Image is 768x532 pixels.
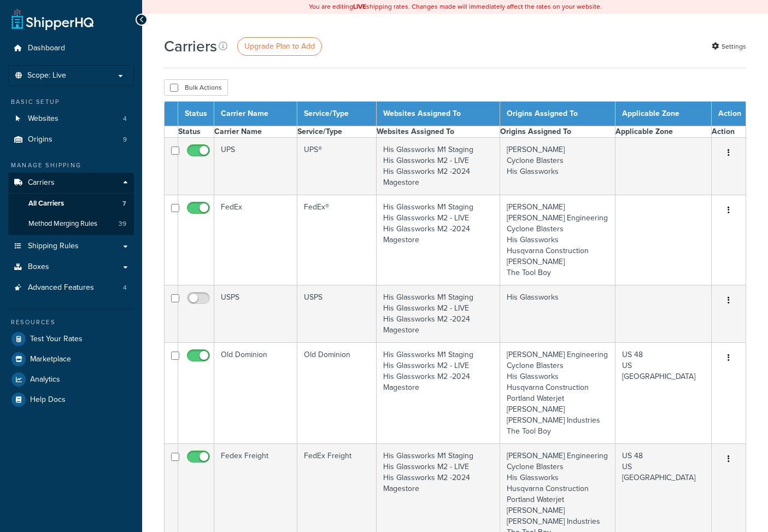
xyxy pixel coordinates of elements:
[8,194,134,214] a: All Carriers 7
[122,199,126,208] span: 7
[164,79,228,96] button: Bulk Actions
[712,102,746,126] th: Action
[237,37,322,56] a: Upgrade Plan to Add
[500,195,615,285] td: [PERSON_NAME] [PERSON_NAME] Engineering Cyclone Blasters His Glassworks Husqvarna Construction [P...
[123,283,127,293] span: 4
[297,195,376,285] td: FedEx®
[178,126,214,138] th: Status
[8,109,134,129] a: Websites 4
[500,102,615,126] th: Origins Assigned To
[377,138,500,195] td: His Glassworks M1 Staging His Glassworks M2 - LIVE His Glassworks M2 -2024 Magestore
[8,173,134,193] a: Carriers
[8,257,134,277] a: Boxes
[8,349,134,369] a: Marketplace
[244,40,315,52] span: Upgrade Plan to Add
[8,38,134,59] a: Dashboard
[164,36,217,57] h1: Carriers
[28,199,64,208] span: All Carriers
[8,161,134,170] div: Manage Shipping
[615,126,711,138] th: Applicable Zone
[214,138,297,195] td: UPS
[297,138,376,195] td: UPS®
[500,343,615,444] td: [PERSON_NAME] Engineering Cyclone Blasters His Glassworks Husqvarna Construction Portland Waterje...
[8,329,134,349] a: Test Your Rates
[119,219,126,229] span: 39
[28,135,52,144] span: Origins
[28,178,55,188] span: Carriers
[123,135,127,144] span: 9
[178,102,214,126] th: Status
[8,214,134,234] li: Method Merging Rules
[30,395,66,405] span: Help Docs
[11,8,93,30] a: ShipperHQ Home
[8,214,134,234] a: Method Merging Rules 39
[377,285,500,343] td: His Glassworks M1 Staging His Glassworks M2 - LIVE His Glassworks M2 -2024 Magestore
[8,390,134,410] a: Help Docs
[28,114,58,124] span: Websites
[615,102,711,126] th: Applicable Zone
[8,109,134,129] li: Websites
[8,130,134,150] a: Origins 9
[712,39,746,54] a: Settings
[214,102,297,126] th: Carrier Name
[297,126,376,138] th: Service/Type
[30,335,83,344] span: Test Your Rates
[377,343,500,444] td: His Glassworks M1 Staging His Glassworks M2 - LIVE His Glassworks M2 -2024 Magestore
[123,114,127,124] span: 4
[30,375,60,384] span: Analytics
[377,126,500,138] th: Websites Assigned To
[214,195,297,285] td: FedEx
[214,285,297,343] td: USPS
[8,236,134,256] a: Shipping Rules
[8,318,134,327] div: Resources
[8,278,134,298] a: Advanced Features 4
[28,44,65,53] span: Dashboard
[500,138,615,195] td: [PERSON_NAME] Cyclone Blasters His Glassworks
[8,370,134,389] a: Analytics
[28,283,94,293] span: Advanced Features
[214,126,297,138] th: Carrier Name
[27,71,66,80] span: Scope: Live
[8,278,134,298] li: Advanced Features
[8,97,134,107] div: Basic Setup
[214,343,297,444] td: Old Dominion
[30,355,71,364] span: Marketplace
[377,195,500,285] td: His Glassworks M1 Staging His Glassworks M2 - LIVE His Glassworks M2 -2024 Magestore
[8,130,134,150] li: Origins
[28,242,79,251] span: Shipping Rules
[297,102,376,126] th: Service/Type
[297,343,376,444] td: Old Dominion
[500,285,615,343] td: His Glassworks
[500,126,615,138] th: Origins Assigned To
[8,194,134,214] li: All Carriers
[712,126,746,138] th: Action
[8,173,134,235] li: Carriers
[353,2,366,11] b: LIVE
[28,262,49,272] span: Boxes
[377,102,500,126] th: Websites Assigned To
[615,343,711,444] td: US 48 US [GEOGRAPHIC_DATA]
[297,285,376,343] td: USPS
[28,219,97,229] span: Method Merging Rules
